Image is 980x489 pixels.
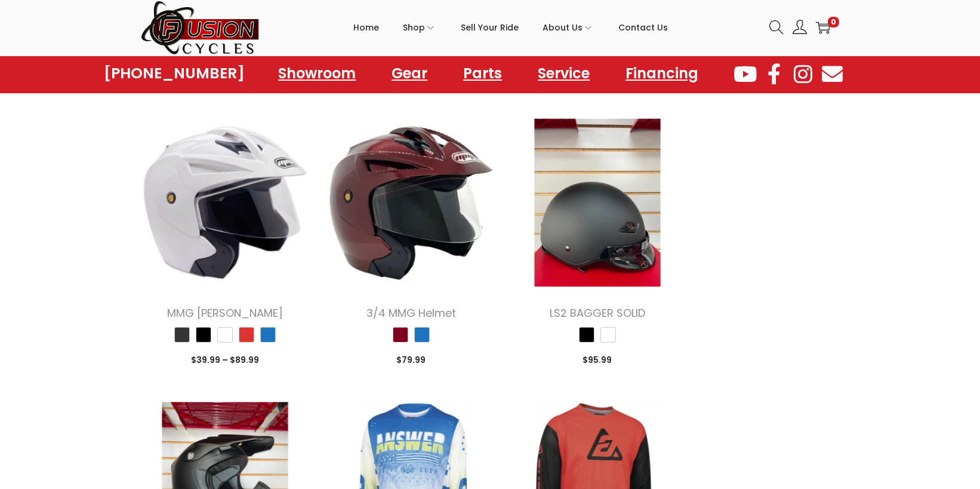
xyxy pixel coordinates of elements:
span: 39.99 [191,354,220,366]
span: Contact Us [618,13,668,42]
span: 89.99 [230,354,259,366]
span: $ [583,354,588,366]
a: Contact Us [618,1,668,54]
a: 0 [816,20,830,35]
a: Parts [451,60,514,87]
a: Gear [380,60,439,87]
span: Sell Your Ride [461,13,519,42]
a: About Us [543,1,594,54]
span: Shop [403,13,425,42]
nav: Menu [266,60,710,87]
a: Home [353,1,379,54]
nav: Primary navigation [260,1,760,54]
span: 95.99 [583,354,612,366]
a: Sell Your Ride [461,1,519,54]
span: Home [353,13,379,42]
a: Service [526,60,602,87]
img: Product image [141,118,309,287]
span: $ [396,354,402,366]
a: Financing [614,60,710,87]
a: Showroom [266,60,368,87]
a: MMG [PERSON_NAME] [167,305,283,320]
span: About Us [543,13,583,42]
span: $ [191,354,196,366]
a: 3/4 MMG Helmet [366,305,456,320]
span: – [222,354,228,366]
span: 79.99 [396,354,426,366]
a: LS2 BAGGER SOLID [550,305,645,320]
span: $ [230,354,235,366]
a: [PHONE_NUMBER] [104,65,245,82]
a: Shop [403,1,437,54]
